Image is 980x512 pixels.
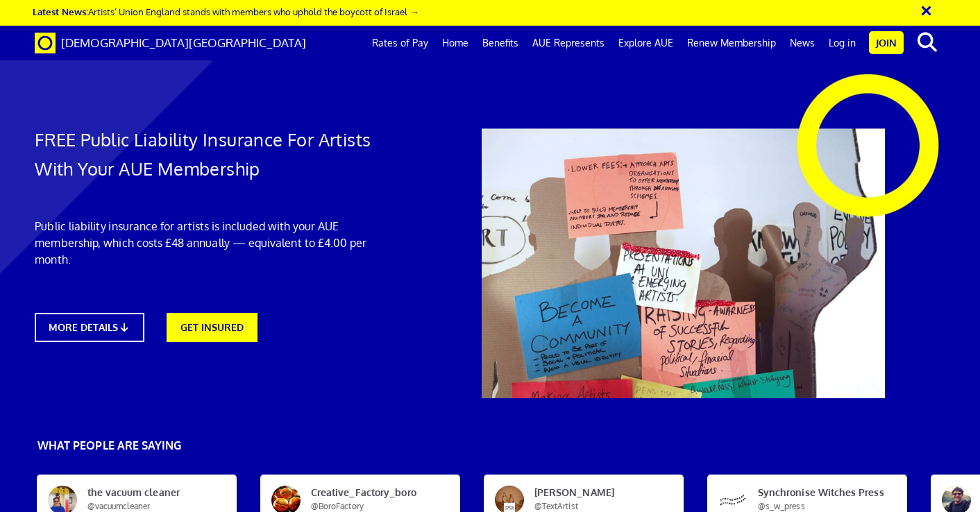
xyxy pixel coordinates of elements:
a: Rates of Pay [365,26,435,60]
span: [DEMOGRAPHIC_DATA][GEOGRAPHIC_DATA] [61,35,306,50]
h1: FREE Public Liability Insurance For Artists With Your AUE Membership [35,125,402,183]
a: Log in [822,26,863,60]
a: Explore AUE [611,26,680,60]
p: Public liability insurance for artists is included with your AUE membership, which costs £48 annu... [35,218,402,268]
a: AUE Represents [525,26,611,60]
a: Renew Membership [680,26,783,60]
a: MORE DETAILS [35,313,144,342]
a: Benefits [475,26,525,60]
span: @s_w_press [758,501,805,511]
strong: Latest News: [33,6,88,17]
a: Join [869,31,904,54]
a: Brand [DEMOGRAPHIC_DATA][GEOGRAPHIC_DATA] [24,26,316,60]
a: News [783,26,822,60]
a: Latest News:Artists’ Union England stands with members who uphold the boycott of Israel → [33,6,419,17]
span: @BoroFactory [311,501,364,511]
span: @TextArtist [534,501,578,511]
span: @vacuumcleaner [87,501,150,511]
a: Home [435,26,475,60]
button: search [906,28,949,57]
a: GET INSURED [167,313,257,342]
